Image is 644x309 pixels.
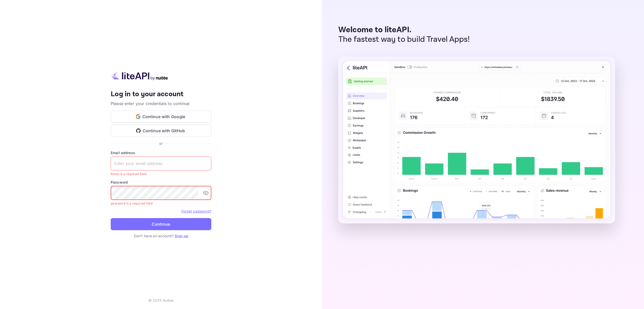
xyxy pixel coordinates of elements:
[111,218,211,230] button: Continue
[175,234,188,238] a: Sign up
[181,209,211,214] a: Forget password?
[111,180,211,185] label: Password
[111,171,208,177] p: Email is a required field
[111,111,211,123] button: Continue with Google
[111,100,211,107] p: Please enter your credentials to continue
[201,188,211,198] button: toggle password visibility
[338,25,470,35] p: Welcome to liteAPI.
[111,156,211,170] input: Enter your email address
[159,141,163,146] p: or
[111,90,211,99] h4: Log in to your account
[338,57,615,223] img: liteAPI Dashboard Preview
[111,233,211,238] p: Don't have an account?
[181,209,211,213] a: Forget password?
[111,201,208,206] p: password is a required field
[111,125,211,137] button: Continue with GitHub
[111,150,211,155] label: Email address
[148,298,174,303] p: © 2025 Nuitee
[111,71,169,80] img: liteapi
[338,35,470,44] p: The fastest way to build Travel Apps!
